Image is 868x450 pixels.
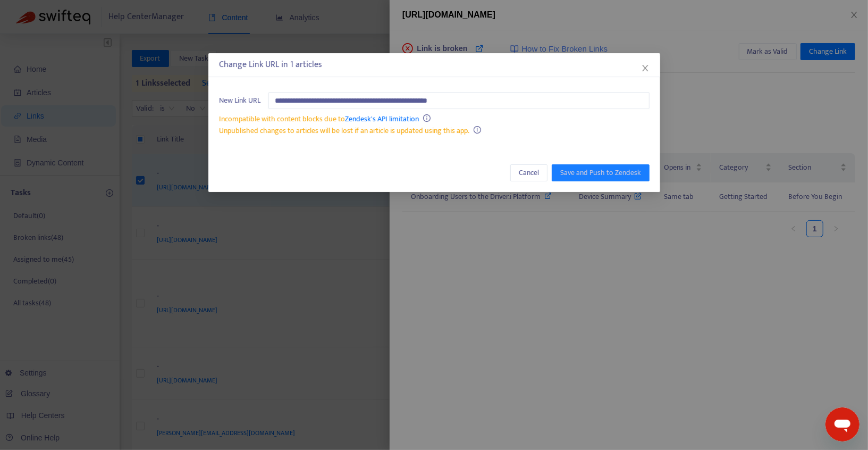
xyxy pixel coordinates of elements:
[552,164,650,181] button: Save and Push to Zendesk
[345,113,419,125] a: Zendesk's API limitation
[825,407,859,441] iframe: Button to launch messaging window
[423,114,430,122] span: info-circle
[510,164,547,181] button: Cancel
[219,95,260,106] span: New Link URL
[219,113,419,125] span: Incompatible with content blocks due to
[219,59,650,71] div: Change Link URL in 1 articles
[641,64,650,72] span: close
[639,62,651,74] button: Close
[219,124,469,137] span: Unpublished changes to articles will be lost if an article is updated using this app.
[519,167,539,179] span: Cancel
[473,126,481,134] span: info-circle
